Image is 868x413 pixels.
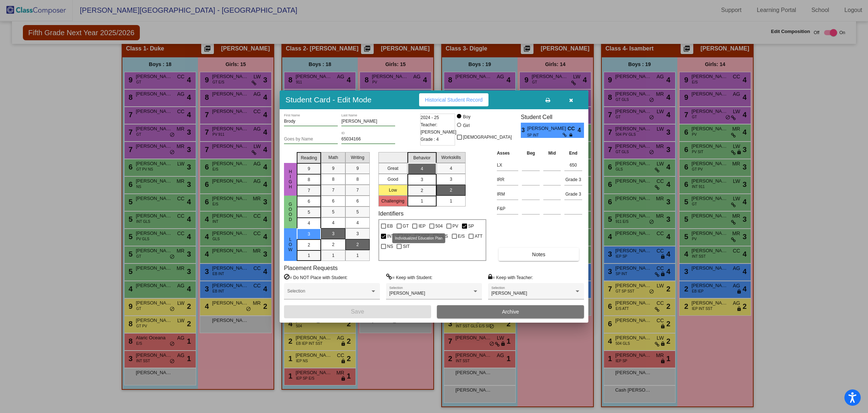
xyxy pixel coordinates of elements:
[287,202,294,222] span: Good
[421,165,423,172] span: 4
[287,169,294,189] span: High
[308,231,310,237] span: 3
[386,274,433,281] label: = Keep with Student:
[435,222,443,230] span: 504
[521,126,527,135] span: 3
[389,291,425,296] span: [PERSON_NAME]
[418,222,425,230] span: IEP
[578,126,584,135] span: 4
[403,222,409,230] span: GT
[421,121,457,136] span: Teacher: [PERSON_NAME]
[495,149,520,157] th: Asses
[332,252,334,259] span: 1
[421,176,423,183] span: 3
[463,114,471,120] div: Boy
[301,155,317,161] span: Reading
[332,198,334,204] span: 6
[497,189,518,200] input: assessment
[378,210,403,217] label: Identifiers
[308,242,310,248] span: 2
[308,220,310,226] span: 4
[285,95,372,104] h3: Student Card - Edit Mode
[332,230,334,237] span: 3
[527,132,562,138] span: SP INT
[284,305,431,318] button: Save
[351,154,364,161] span: Writing
[308,187,310,194] span: 7
[463,133,512,142] span: [DEMOGRAPHIC_DATA]
[356,230,359,237] span: 3
[458,232,465,241] span: E/S
[520,149,542,157] th: Beg
[351,308,364,315] span: Save
[497,160,518,171] input: assessment
[450,198,452,204] span: 1
[356,187,359,193] span: 7
[332,220,334,226] span: 4
[284,137,338,142] input: goes by name
[308,252,310,259] span: 1
[308,198,310,205] span: 6
[542,149,563,157] th: Mid
[463,122,470,129] div: Girl
[450,187,452,193] span: 2
[332,209,334,215] span: 5
[453,222,458,230] span: PV
[387,232,394,241] span: INT
[287,237,294,252] span: Low
[421,136,439,143] span: Grade : 4
[527,125,567,132] span: [PERSON_NAME]
[341,137,395,142] input: Enter ID
[332,176,334,183] span: 8
[356,220,359,226] span: 4
[450,176,452,183] span: 3
[356,209,359,215] span: 5
[284,265,338,271] label: Placement Requests
[356,198,359,204] span: 6
[532,252,545,257] span: Notes
[563,149,584,157] th: End
[437,305,584,318] button: Archive
[421,198,423,204] span: 1
[421,187,423,194] span: 2
[421,114,439,121] span: 2024 - 25
[499,248,579,261] button: Notes
[419,93,488,106] button: Historical Student Record
[387,242,393,251] span: NS
[468,222,474,230] span: SP
[441,154,461,161] span: Workskills
[497,174,518,185] input: assessment
[308,176,310,183] span: 8
[332,165,334,172] span: 9
[450,165,452,172] span: 4
[491,291,527,296] span: [PERSON_NAME]
[356,241,359,248] span: 2
[521,114,584,120] h3: Student Cell
[425,97,483,103] span: Historical Student Record
[497,203,518,214] input: assessment
[308,209,310,216] span: 5
[403,242,410,251] span: SIT
[404,232,411,241] span: 911
[413,155,430,161] span: Behavior
[439,232,448,241] span: GLS
[332,241,334,248] span: 2
[308,165,310,172] span: 9
[502,309,519,315] span: Archive
[332,187,334,193] span: 7
[356,252,359,259] span: 1
[328,154,338,161] span: Math
[356,176,359,183] span: 8
[284,274,348,281] label: = Do NOT Place with Student:
[387,222,393,230] span: EB
[475,232,483,241] span: ATT
[568,125,578,132] span: CC
[421,232,429,241] span: SST
[356,165,359,172] span: 9
[488,274,533,281] label: = Keep with Teacher:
